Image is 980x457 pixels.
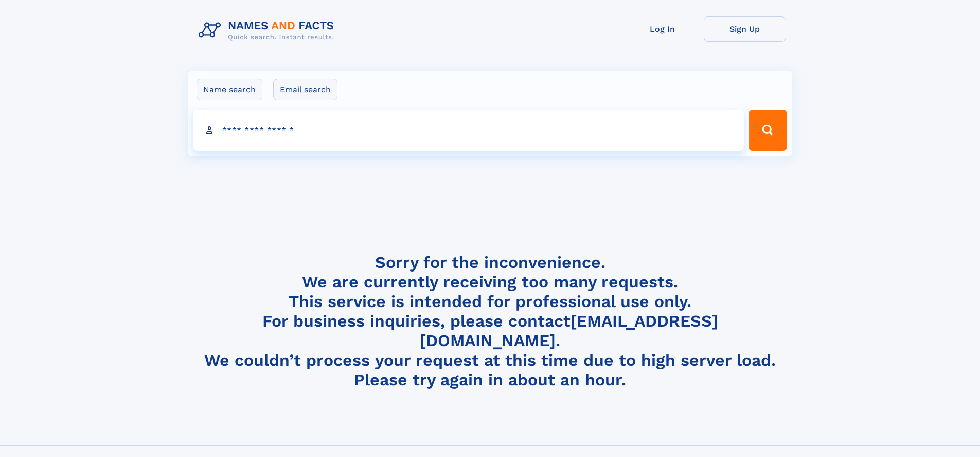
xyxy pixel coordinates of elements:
[420,311,718,350] a: [EMAIL_ADDRESS][DOMAIN_NAME]
[749,110,787,151] button: Search Button
[704,16,786,42] a: Sign Up
[194,16,343,44] img: Logo Names and Facts
[621,16,704,42] a: Log In
[273,79,337,100] label: Email search
[193,110,744,151] input: search input
[194,252,786,390] h4: Sorry for the inconvenience. We are currently receiving too many requests. This service is intend...
[197,79,262,100] label: Name search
